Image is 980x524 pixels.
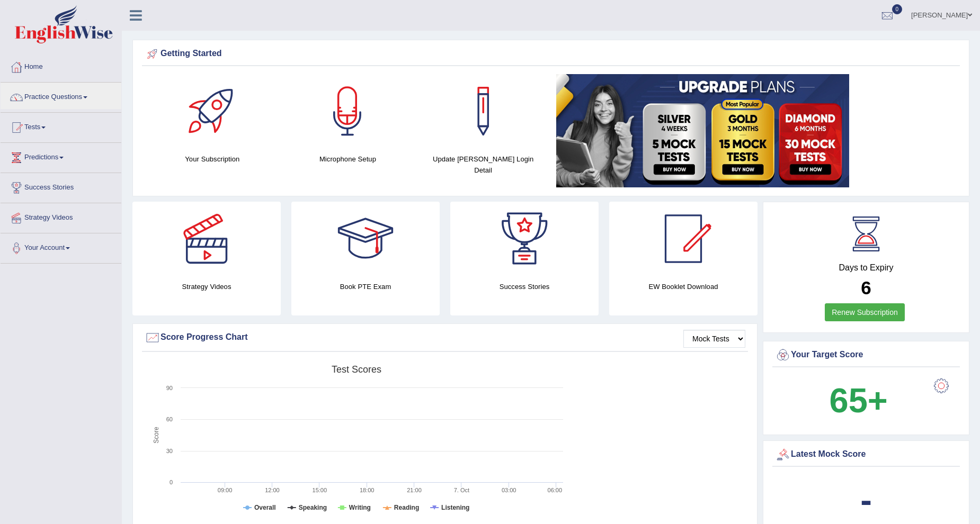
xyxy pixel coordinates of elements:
[450,281,599,292] h4: Success Stories
[454,487,469,493] tspan: 7. Oct
[145,46,957,62] div: Getting Started
[1,173,121,200] a: Success Stories
[441,504,469,511] tspan: Listening
[286,153,411,165] h4: Microphone Setup
[349,504,371,511] tspan: Writing
[132,281,281,292] h4: Strategy Videos
[360,487,375,493] text: 18:00
[775,447,957,463] div: Latest Mock Score
[830,381,888,420] b: 65+
[299,504,327,511] tspan: Speaking
[1,113,121,139] a: Tests
[145,330,745,346] div: Score Progress Chart
[166,416,173,422] text: 60
[313,487,327,493] text: 15:00
[291,281,440,292] h4: Book PTE Exam
[1,143,121,169] a: Predictions
[1,203,121,230] a: Strategy Videos
[556,74,849,187] img: small5.jpg
[825,303,905,321] a: Renew Subscription
[861,277,871,298] b: 6
[860,481,872,519] b: -
[1,233,121,260] a: Your Account
[332,364,381,375] tspan: Test scores
[1,52,121,79] a: Home
[407,487,422,493] text: 21:00
[394,504,419,511] tspan: Reading
[1,83,121,109] a: Practice Questions
[775,347,957,363] div: Your Target Score
[775,263,957,273] h4: Days to Expiry
[166,385,173,391] text: 90
[218,487,233,493] text: 09:00
[254,504,276,511] tspan: Overall
[170,479,173,485] text: 0
[166,448,173,454] text: 30
[548,487,563,493] text: 06:00
[421,153,546,176] h4: Update [PERSON_NAME] Login Detail
[892,4,903,14] span: 0
[502,487,516,493] text: 03:00
[150,153,275,165] h4: Your Subscription
[153,427,160,444] tspan: Score
[265,487,280,493] text: 12:00
[609,281,758,292] h4: EW Booklet Download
